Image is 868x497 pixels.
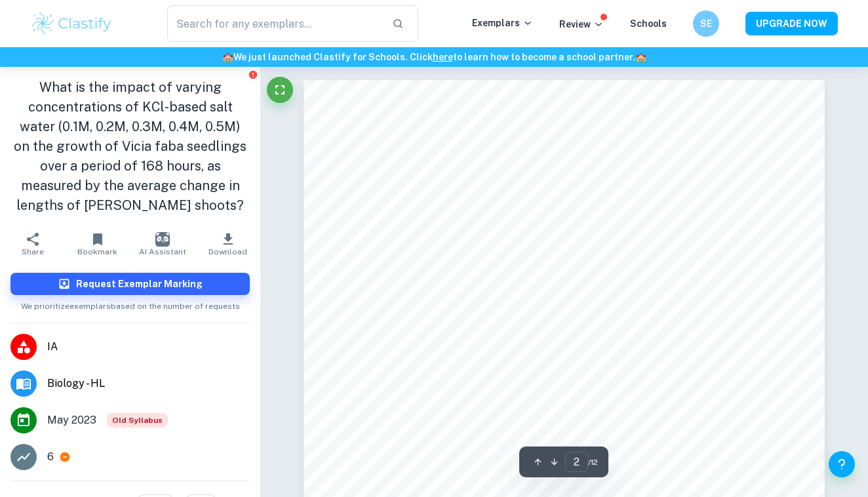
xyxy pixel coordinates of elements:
[10,77,250,215] h1: What is the impact of varying concentrations of KCl-based salt water (0.1M, 0.2M, 0.3M, 0.4M, 0.5...
[3,50,865,64] h6: We just launched Clastify for Schools. Click to learn how to become a school partner.
[267,77,293,103] button: Fullscreen
[630,18,667,29] a: Schools
[65,226,130,262] button: Bookmark
[222,52,233,62] span: 🏫
[130,226,195,262] button: AI Assistant
[76,277,203,291] h6: Request Exemplar Marking
[47,449,54,465] p: 6
[208,247,247,256] span: Download
[635,52,646,62] span: 🏫
[248,70,258,79] button: Report issue
[77,247,117,256] span: Bookmark
[693,10,719,37] button: SE
[21,295,240,312] span: We prioritize exemplars based on the number of requests
[139,247,186,256] span: AI Assistant
[699,16,714,31] h6: SE
[47,412,96,428] span: May 2023
[30,10,113,37] img: Clastify logo
[47,376,250,391] span: Biology - HL
[745,12,838,35] button: UPGRADE NOW
[10,273,250,295] button: Request Exemplar Marking
[47,339,250,355] span: IA
[195,226,260,262] button: Download
[155,232,170,247] img: AI Assistant
[22,247,44,256] span: Share
[167,5,382,42] input: Search for any exemplars...
[588,456,598,468] span: / 12
[107,413,168,427] div: Starting from the May 2025 session, the Biology IA requirements have changed. It's OK to refer to...
[433,52,453,62] a: here
[107,413,168,427] span: Old Syllabus
[472,16,533,30] p: Exemplars
[829,451,855,477] button: Help and Feedback
[559,17,604,31] p: Review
